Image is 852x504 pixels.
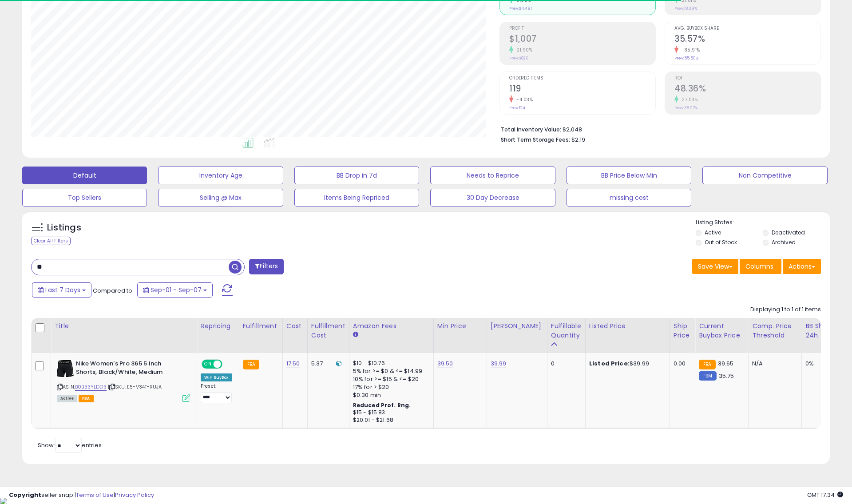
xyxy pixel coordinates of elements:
div: Cost [286,321,304,331]
div: Min Price [437,321,483,331]
small: -4.03% [513,96,533,103]
div: 10% for >= $15 & <= $20 [353,375,427,383]
h2: 35.57% [674,34,820,46]
div: $20.01 - $21.68 [353,417,427,424]
button: Top Sellers [22,189,147,206]
small: 27.03% [678,96,698,103]
span: Last 7 Days [45,286,80,294]
button: Save View [692,259,738,274]
small: Prev: 55.50% [674,56,698,61]
span: ROI [674,76,820,81]
div: Amazon Fees [353,321,430,331]
div: $0.30 min [353,391,427,399]
h2: $1,007 [509,34,655,46]
small: Prev: 124 [509,105,525,111]
h2: 119 [509,83,655,95]
span: Columns [745,262,773,271]
button: Sep-01 - Sep-07 [137,282,213,298]
span: Avg. Buybox Share [674,26,820,31]
a: Terms of Use [76,491,114,499]
span: Ordered Items [509,76,655,81]
small: FBM [699,371,716,381]
b: Reduced Prof. Rng. [353,401,411,409]
b: Listed Price: [589,359,630,368]
div: 0 [551,360,579,368]
button: BB Price Below Min [567,167,691,184]
div: [PERSON_NAME] [491,321,543,331]
div: Win BuyBox [201,373,232,381]
span: 39.65 [718,359,734,368]
h5: Listings [47,222,81,234]
b: Total Inventory Value: [501,126,561,133]
small: Prev: 18.39% [674,6,697,11]
button: Selling @ Max [158,189,283,206]
div: Fulfillable Quantity [551,321,582,340]
button: BB Drop in 7d [294,167,419,184]
span: ON [202,361,214,368]
div: 17% for > $20 [353,383,427,391]
div: 5.37 [311,360,342,368]
label: Deactivated [772,229,805,236]
span: OFF [221,361,235,368]
div: $15 - $15.83 [353,409,427,417]
div: BB Share 24h. [805,321,838,340]
div: Fulfillment [243,321,279,331]
span: $2.19 [571,135,585,144]
div: $39.99 [589,360,663,368]
label: Out of Stock [705,238,737,246]
a: B0B33YLDD3 [75,383,107,391]
div: Clear All Filters [31,237,71,245]
small: Amazon Fees. [353,331,358,339]
div: Preset: [201,383,232,403]
div: $10 - $10.76 [353,360,427,367]
button: Non Competitive [702,167,827,184]
small: FBA [243,360,259,369]
small: Prev: 38.07% [674,105,697,111]
div: Title [55,321,193,331]
span: Sep-01 - Sep-07 [151,286,202,294]
button: Actions [783,259,821,274]
strong: Copyright [9,491,41,499]
button: Inventory Age [158,167,283,184]
div: 5% for >= $0 & <= $14.99 [353,367,427,375]
span: Compared to: [93,286,134,295]
div: 0.00 [674,360,688,368]
button: missing cost [567,189,691,206]
small: -35.91% [678,47,700,53]
h2: 48.36% [674,83,820,95]
span: All listings currently available for purchase on Amazon [57,395,77,402]
div: 0% [805,360,835,368]
button: Last 7 Days [32,282,91,298]
small: 21.90% [513,47,532,53]
div: Repricing [201,321,235,331]
label: Archived [772,238,796,246]
b: Nike Women's Pro 365 5 Inch Shorts, Black/White, Medium [76,360,184,378]
button: Columns [740,259,781,274]
div: seller snap | | [9,491,154,500]
div: Current Buybox Price [699,321,745,340]
div: ASIN: [57,360,190,401]
button: 30 Day Decrease [430,189,555,206]
a: 17.50 [286,359,300,368]
button: Items Being Repriced [294,189,419,206]
span: | SKU: E5-V34T-XUJA [108,383,162,390]
img: 31Kqf5R2wvL._SL40_.jpg [57,360,74,377]
a: 39.50 [437,359,453,368]
small: FBA [699,360,715,369]
label: Active [705,229,721,236]
button: Needs to Reprice [430,167,555,184]
div: Displaying 1 to 1 of 1 items [750,306,821,314]
span: Profit [509,26,655,31]
span: 2025-09-15 17:34 GMT [807,491,843,499]
span: Show: entries [38,441,102,449]
div: Ship Price [674,321,691,340]
small: Prev: $826 [509,56,528,61]
div: Fulfillment Cost [311,321,345,340]
button: Default [22,167,147,184]
div: Listed Price [589,321,666,331]
a: Privacy Policy [115,491,154,499]
b: Short Term Storage Fees: [501,136,570,143]
div: Comp. Price Threshold [752,321,798,340]
p: Listing States: [696,218,830,227]
button: Filters [249,259,284,274]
